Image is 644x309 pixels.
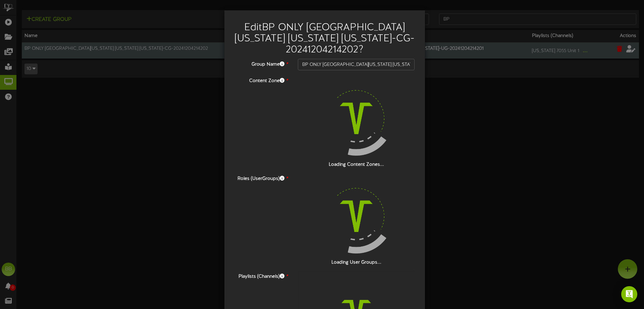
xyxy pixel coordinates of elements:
img: loading-spinner-4.png [313,173,399,259]
strong: Loading User Groups... [331,260,381,265]
label: Roles (UserGroups) [229,173,293,182]
strong: Loading Content Zones... [329,162,384,167]
img: loading-spinner-4.png [313,75,399,161]
label: Group Name [229,59,293,68]
label: Playlists (Channels) [229,271,293,280]
input: Channel Group Name [298,59,415,70]
h2: Edit BP ONLY [GEOGRAPHIC_DATA][US_STATE] [US_STATE] [US_STATE]-CG-20241204214202 ? [234,22,415,55]
label: Content Zone [229,75,293,84]
div: Open Intercom Messenger [621,286,637,302]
